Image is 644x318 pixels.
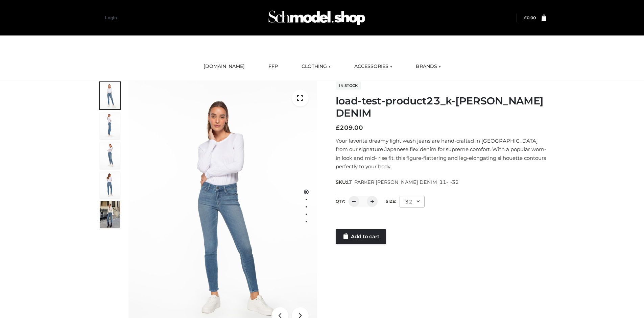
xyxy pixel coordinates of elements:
[411,59,446,74] a: BRANDS
[524,15,536,20] a: £0.00
[105,15,117,20] a: Login
[100,171,120,198] img: 2001KLX-Ava-skinny-cove-2-scaled_32c0e67e-5e94-449c-a916-4c02a8c03427.jpg
[336,124,340,131] span: £
[336,95,546,119] h1: load-test-product23_k-[PERSON_NAME] DENIM
[266,4,367,31] img: Schmodel Admin 964
[400,196,425,207] div: 32
[100,82,120,109] img: 2001KLX-Ava-skinny-cove-1-scaled_9b141654-9513-48e5-b76c-3dc7db129200.jpg
[336,137,546,171] p: Your favorite dreamy light wash jeans are hand-crafted in [GEOGRAPHIC_DATA] from our signature Ja...
[386,199,396,204] label: Size:
[347,179,459,185] span: LT_PARKER [PERSON_NAME] DENIM_11-_-32
[336,178,459,186] span: SKU:
[100,142,120,169] img: 2001KLX-Ava-skinny-cove-3-scaled_eb6bf915-b6b9-448f-8c6c-8cabb27fd4b2.jpg
[336,81,361,90] span: In stock
[336,199,345,204] label: QTY:
[198,59,250,74] a: [DOMAIN_NAME]
[336,229,386,244] a: Add to cart
[349,59,397,74] a: ACCESSORIES
[336,124,363,131] bdi: 209.00
[263,59,283,74] a: FFP
[100,201,120,228] img: Bowery-Skinny_Cove-1.jpg
[100,112,120,139] img: 2001KLX-Ava-skinny-cove-4-scaled_4636a833-082b-4702-abec-fd5bf279c4fc.jpg
[524,15,536,20] bdi: 0.00
[524,15,527,20] span: £
[296,59,336,74] a: CLOTHING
